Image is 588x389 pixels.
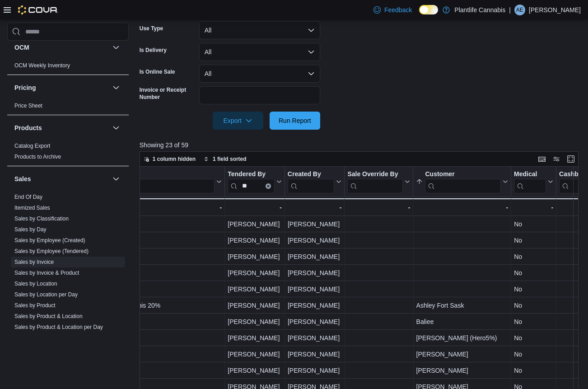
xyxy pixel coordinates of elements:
button: Sales [14,174,109,183]
div: OCM [7,60,129,75]
button: Pricing [14,83,109,92]
a: Sales by Employee (Created) [14,237,85,244]
button: Created By [288,170,342,193]
a: Sales by Classification [14,216,69,222]
div: Ashley Eby [514,5,525,15]
a: Price Sheet [14,103,42,109]
span: Sales by Product & Location per Day [14,323,103,331]
img: Cova [18,5,58,14]
div: Pricing [7,100,129,115]
button: All [199,43,320,61]
button: All [199,21,320,39]
button: Products [111,122,121,133]
a: Itemized Sales [14,205,50,211]
span: Sales by Employee (Created) [14,237,85,244]
span: Sales by Day [14,226,47,233]
span: End Of Day [14,193,42,201]
p: Showing 23 of 59 [140,141,583,150]
button: All [199,65,320,83]
button: Enter fullscreen [565,154,576,164]
div: [PERSON_NAME] [228,219,282,230]
div: [PERSON_NAME] [288,284,342,295]
span: Export [218,112,258,130]
a: Sales by Product [14,302,56,309]
div: Ashley Fort Sask [416,300,508,311]
div: [PERSON_NAME] [228,300,282,311]
button: Clear input [266,183,271,189]
div: [PERSON_NAME] [228,333,282,343]
div: [PERSON_NAME] [288,349,342,360]
input: Dark Mode [419,5,438,14]
p: Plantlife Cannabis [454,5,505,15]
div: [PERSON_NAME] [288,333,342,343]
div: Discount Reason [47,170,215,193]
a: Catalog Export [14,143,50,149]
span: Run Report [279,116,311,125]
button: Keyboard shortcuts [537,154,547,164]
div: - [47,202,222,213]
button: Pricing [111,82,121,93]
label: Use Type [140,25,163,32]
button: Display options [551,154,562,164]
button: Sales [111,173,121,184]
a: Sales by Location [14,281,57,287]
div: Created By [288,170,335,193]
div: [PERSON_NAME] [228,235,282,246]
a: Sales by Invoice & Product [14,270,79,276]
p: | [509,5,511,15]
div: [PERSON_NAME] [416,349,508,360]
div: [PERSON_NAME] [228,267,282,278]
button: OCM [111,42,121,53]
span: Itemized Sales [14,204,50,211]
div: - [514,202,553,213]
label: Is Online Sale [140,68,175,75]
h3: Sales [14,174,31,183]
div: Sales [7,192,129,347]
div: [PERSON_NAME] [416,365,508,376]
div: Customer [425,170,501,179]
div: No [514,251,553,262]
div: Tendered By [228,170,275,193]
div: No [514,349,553,360]
div: - [228,202,282,213]
div: [PERSON_NAME] (Hero5%) [416,333,508,343]
div: Created By [288,170,335,179]
div: [PERSON_NAME] [288,316,342,327]
div: - [288,202,342,213]
button: 1 column hidden [140,154,199,164]
div: Discount Reason [47,170,215,179]
h3: OCM [14,43,29,52]
a: Sales by Employee (Tendered) [14,248,89,254]
span: Sales by Classification [14,215,69,222]
span: 1 column hidden [153,155,196,163]
div: Hero 5% [47,333,222,343]
a: Feedback [370,1,415,19]
span: Sales by Invoice & Product [14,269,79,277]
button: 1 field sorted [200,154,250,164]
div: Tendered By [228,170,275,179]
div: No [514,316,553,327]
div: No [514,300,553,311]
div: Baliee [416,316,508,327]
a: Sales by Location per Day [14,291,78,298]
div: [PERSON_NAME] [288,251,342,262]
a: OCM Weekly Inventory [14,62,70,69]
a: Sales by Product & Location per Day [14,324,103,330]
span: Price Sheet [14,102,42,109]
div: [PERSON_NAME] [228,284,282,295]
div: Sale Override By [347,170,403,179]
a: Products to Archive [14,154,61,160]
div: Medical [514,170,546,179]
div: [PERSON_NAME] [228,349,282,360]
div: [PERSON_NAME] [228,251,282,262]
h3: Products [14,123,42,132]
div: No [514,235,553,246]
span: Sales by Product & Location [14,313,83,320]
div: No [514,365,553,376]
label: Is Delivery [140,47,167,54]
span: 1 field sorted [213,155,247,163]
div: [PERSON_NAME] [288,219,342,230]
div: [PERSON_NAME] [228,316,282,327]
div: [PERSON_NAME] [288,300,342,311]
button: Sale Override By [347,170,410,193]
